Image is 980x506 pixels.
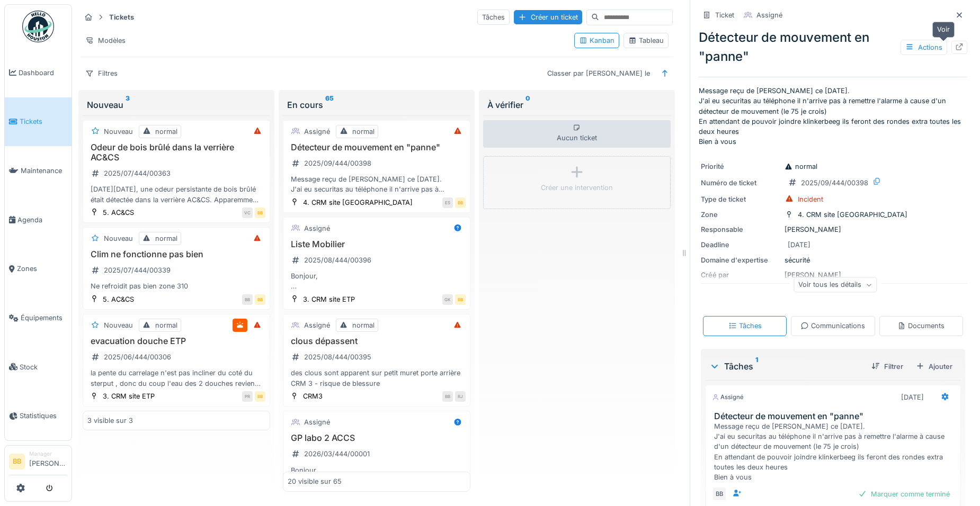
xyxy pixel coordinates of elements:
[304,417,330,427] div: Assigné
[579,35,614,46] div: Kanban
[304,449,370,459] div: 2026/03/444/00001
[29,450,67,458] div: Manager
[5,48,72,97] a: Dashboard
[483,120,671,148] div: Aucun ticket
[288,368,466,388] div: des clous sont apparent sur petit muret porte arrière CRM 3 - risque de blessure
[155,233,177,243] div: normal
[867,359,907,374] div: Filtrer
[325,98,334,111] sup: 65
[87,249,265,259] h3: Clim ne fonctionne pas bien
[87,336,265,346] h3: evacuation douche ETP
[105,12,138,22] strong: Tickets
[104,265,171,275] div: 2025/07/444/00339
[103,391,155,401] div: 3. CRM site ETP
[87,142,265,162] h3: Odeur de bois brûlé dans la verrière AC&CS
[29,450,67,473] li: [PERSON_NAME]
[701,255,780,265] div: Domaine d'expertise
[104,320,133,330] div: Nouveau
[104,168,171,178] div: 2025/07/444/00363
[701,224,965,234] div: [PERSON_NAME]
[788,240,810,250] div: [DATE]
[455,391,466,402] div: RJ
[304,158,371,168] div: 2025/09/444/00398
[798,194,823,204] div: Incident
[19,68,67,78] span: Dashboard
[155,320,177,330] div: normal
[288,271,466,291] div: Bonjour, Dans le cadre de l'aménagement d'un nouveau bureau sur le site de l'ETP, pouvez-vous me ...
[455,294,466,305] div: BB
[442,294,453,305] div: GK
[542,66,655,81] div: Classer par [PERSON_NAME] le
[901,40,947,55] div: Actions
[20,411,67,421] span: Statistiques
[442,197,453,208] div: ES
[21,313,67,323] span: Équipements
[287,98,466,111] div: En cours
[701,255,965,265] div: sécurité
[714,421,956,482] div: Message reçu de [PERSON_NAME] ce [DATE]. J'ai eu securitas au téléphone il n'arrive pas à remettr...
[255,207,265,218] div: BB
[715,10,734,20] div: Ticket
[701,194,780,204] div: Type de ticket
[242,391,253,402] div: PR
[728,321,762,331] div: Tâches
[87,415,133,426] div: 3 visible sur 3
[9,450,67,475] a: BB Manager[PERSON_NAME]
[801,178,868,188] div: 2025/09/444/00398
[288,174,466,194] div: Message reçu de [PERSON_NAME] ce [DATE]. J'ai eu securitas au téléphone il n'arrive pas à remettr...
[87,281,265,291] div: Ne refroidit pas bien zone 310
[912,359,957,374] div: Ajouter
[20,362,67,372] span: Stock
[20,116,67,126] span: Tickets
[304,352,371,362] div: 2025/08/444/00395
[352,320,375,330] div: normal
[288,239,466,249] h3: Liste Mobilier
[104,352,171,362] div: 2025/06/444/00306
[81,66,122,81] div: Filtres
[87,184,265,204] div: [DATE][DATE], une odeur persistante de bois brûlé était détectée dans la verrière AC&CS. Apparemm...
[455,197,466,208] div: BB
[288,465,466,485] div: Bonjour, Je suis allé vérifier le câblage du circulateur chaud du labo 2 , je l'ai débranché phys...
[701,210,780,220] div: Zone
[304,255,371,265] div: 2025/08/444/00396
[701,240,780,250] div: Deadline
[242,294,253,305] div: BB
[794,277,877,293] div: Voir tous les détails
[487,98,666,111] div: À vérifier
[798,210,907,220] div: 4. CRM site [GEOGRAPHIC_DATA]
[714,411,956,421] h3: Détecteur de mouvement en "panne"
[288,142,466,152] h3: Détecteur de mouvement en "panne"
[709,360,863,373] div: Tâches
[304,223,330,233] div: Assigné
[288,433,466,443] h3: GP labo 2 ACCS
[699,86,967,147] p: Message reçu de [PERSON_NAME] ce [DATE]. J'ai eu securitas au téléphone il n'arrive pas à remettr...
[9,454,25,469] li: BB
[932,22,955,37] div: Voir
[17,215,67,225] span: Agenda
[303,294,355,304] div: 3. CRM site ETP
[5,293,72,342] a: Équipements
[103,294,134,304] div: 5. AC&CS
[701,178,780,188] div: Numéro de ticket
[712,393,744,402] div: Assigné
[288,336,466,346] h3: clous dépassent
[87,368,265,388] div: la pente du carrelage n'est pas incliner du coté du sterput , donc du coup l'eau des 2 douches re...
[255,391,265,402] div: BB
[901,392,924,402] div: [DATE]
[303,391,323,401] div: CRM3
[155,126,177,137] div: normal
[17,264,67,274] span: Zones
[854,487,954,501] div: Marquer comme terminé
[755,360,758,373] sup: 1
[5,342,72,392] a: Stock
[628,35,664,46] div: Tableau
[897,321,945,331] div: Documents
[304,126,330,137] div: Assigné
[104,233,133,243] div: Nouveau
[699,28,967,66] div: Détecteur de mouvement en "panne"
[103,207,134,218] div: 5. AC&CS
[442,391,453,402] div: BB
[304,320,330,330] div: Assigné
[477,10,510,25] div: Tâches
[288,477,342,487] div: 20 visible sur 65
